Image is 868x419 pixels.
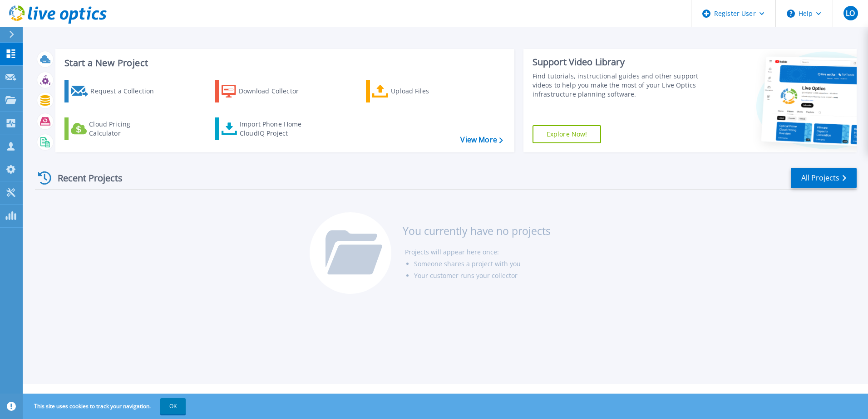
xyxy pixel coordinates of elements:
[64,58,503,68] h3: Start a New Project
[414,270,551,282] li: Your customer runs your collector
[64,117,166,140] a: Cloud Pricing Calculator
[240,120,311,138] div: Import Phone Home CloudIQ Project
[533,72,702,99] div: Find tutorials, instructional guides and other support videos to help you make the most of your L...
[405,246,551,258] li: Projects will appear here once:
[846,10,855,17] span: LO
[791,168,857,188] a: All Projects
[25,398,186,414] span: This site uses cookies to track your navigation.
[533,56,702,68] div: Support Video Library
[160,398,186,414] button: OK
[90,82,163,100] div: Request a Collection
[403,226,551,236] h3: You currently have no projects
[215,80,316,102] a: Download Collector
[391,82,464,100] div: Upload Files
[366,80,467,102] a: Upload Files
[64,80,166,102] a: Request a Collection
[533,125,602,143] a: Explore Now!
[35,167,135,189] div: Recent Projects
[460,136,503,144] a: View More
[414,258,551,270] li: Someone shares a project with you
[239,82,311,100] div: Download Collector
[89,120,162,138] div: Cloud Pricing Calculator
